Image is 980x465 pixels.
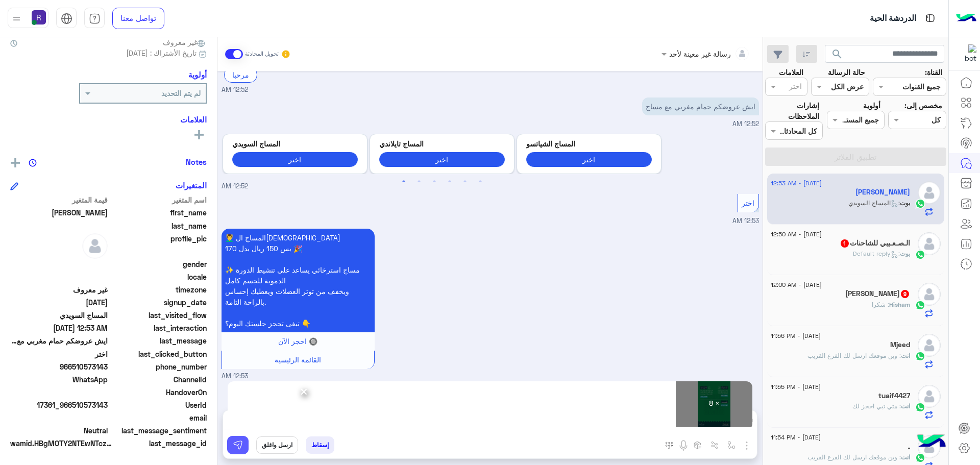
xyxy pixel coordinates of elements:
[233,440,243,450] img: send message
[771,382,821,391] span: [DATE] - 11:55 PM
[29,159,37,167] img: notes
[908,442,910,451] h5: ـ
[872,301,889,308] span: شكرا
[10,335,108,346] span: ايش عروضكم حمام مغربي مع مساج
[112,8,164,29] a: تواصل معنا
[126,47,197,58] span: تاريخ الأشتراك : [DATE]
[900,250,910,257] span: بوت
[306,436,334,454] button: إسقاط
[710,441,719,449] img: Trigger scenario
[110,207,207,218] span: first_name
[901,352,910,359] span: انت
[275,355,321,364] span: القائمة الرئيسية
[222,182,248,191] span: 12:52 AM
[924,12,937,25] img: tab
[110,284,207,295] span: timezone
[807,352,901,359] span: وين موقعك ارسل لك الفرع القريب
[828,67,865,78] label: حالة الرسالة
[958,44,976,63] img: 322853014244696
[732,217,759,225] span: 12:53 AM
[915,402,925,412] img: WhatsApp
[110,400,207,410] span: UserId
[901,290,909,298] span: 9
[915,199,925,209] img: WhatsApp
[915,351,925,361] img: WhatsApp
[918,334,941,357] img: defaultAdmin.png
[901,453,910,461] span: انت
[918,283,941,306] img: defaultAdmin.png
[10,12,23,25] img: profile
[918,232,941,255] img: defaultAdmin.png
[10,207,108,218] span: ahmed
[256,436,298,454] button: ارسل واغلق
[110,374,207,385] span: ChannelId
[110,361,207,372] span: phone_number
[825,45,850,67] button: search
[870,12,916,26] p: الدردشة الحية
[222,85,248,95] span: 12:52 AM
[10,115,207,124] h6: العلامات
[765,100,819,122] label: إشارات الملاحظات
[848,199,900,207] span: : المساج السويدي
[61,13,72,25] img: tab
[110,272,207,282] span: locale
[900,199,910,207] span: بوت
[789,81,803,94] div: اختر
[771,280,822,289] span: [DATE] - 12:00 AM
[890,340,910,349] h5: Mjeed
[732,120,759,128] span: 12:52 AM
[110,349,207,359] span: last_clicked_button
[163,37,207,47] span: غير معروف
[914,424,949,460] img: hulul-logo.png
[918,181,941,204] img: defaultAdmin.png
[222,229,375,332] p: 17/9/2025, 12:53 AM
[10,259,108,270] span: null
[889,301,910,308] span: Hisham
[10,361,108,372] span: 966510573143
[918,385,941,408] img: defaultAdmin.png
[840,239,910,248] h5: ‏الـصـعـيبي للشاحنات
[379,138,505,149] p: المساج تايلاندي
[414,177,424,187] button: 2 of 3
[110,335,207,346] span: last_message
[677,439,690,452] img: send voice note
[222,381,759,391] p: Rhagent0 Rhagent0 وضع التسليم للمحادثات نشط
[727,441,736,449] img: select flow
[10,387,108,398] span: null
[10,272,108,282] span: null
[245,50,279,58] small: تحويل المحادثة
[176,181,207,190] h6: المتغيرات
[915,453,925,463] img: WhatsApp
[526,152,652,167] button: اختر
[110,387,207,398] span: HandoverOn
[110,259,207,270] span: gender
[10,284,108,295] span: غير معروف
[188,70,207,79] h6: أولوية
[224,67,257,83] div: مرحبا
[32,10,46,25] img: userImage
[706,436,723,453] button: Trigger scenario
[429,177,439,187] button: 3 of 3
[110,194,207,205] span: اسم المتغير
[82,233,108,259] img: defaultAdmin.png
[807,453,901,461] span: وين موقعك ارسل لك الفرع القريب
[915,250,925,260] img: WhatsApp
[475,177,485,187] button: 6 of 3
[10,323,108,333] span: 2025-09-16T21:53:16.66Z
[10,310,108,321] span: المساج السويدي
[84,8,105,29] a: tab
[10,438,112,449] span: wamid.HBgMOTY2NTEwNTczMTQzFQIAEhggQTU0MzNDNDY3RkMzRDMyNDk1RjJFRDkyMUVENTY5MkUA
[665,442,673,450] img: make a call
[399,177,409,187] button: 1 of 3
[904,100,942,111] label: مخصص إلى:
[110,297,207,308] span: signup_date
[89,13,101,25] img: tab
[742,199,754,207] span: اختر
[852,402,901,410] span: متي تبي احجز لك
[841,239,849,248] span: 1
[771,179,822,188] span: [DATE] - 12:53 AM
[10,412,108,423] span: null
[956,8,976,29] img: Logo
[642,97,759,115] p: 17/9/2025, 12:52 AM
[853,250,900,257] span: : Default reply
